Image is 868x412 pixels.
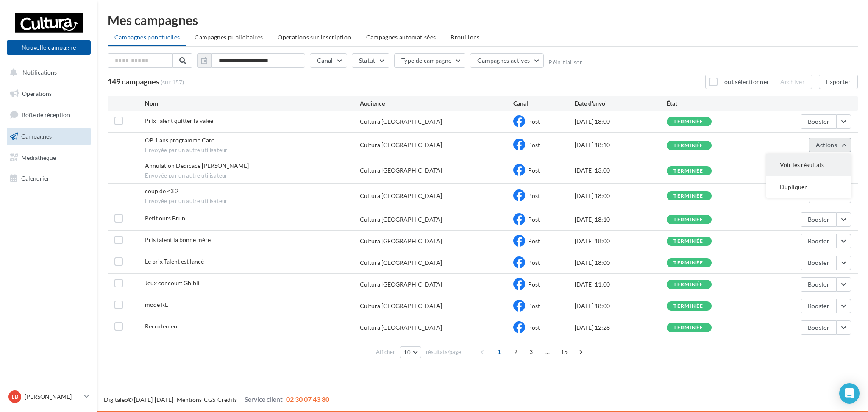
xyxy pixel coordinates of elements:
div: Nom [145,99,360,108]
div: terminée [673,143,703,148]
span: © [DATE]-[DATE] - - - [104,396,329,403]
span: Campagnes automatisées [366,33,436,41]
span: Afficher [376,348,395,356]
button: Tout sélectionner [705,75,773,89]
span: Post [528,281,540,288]
span: Envoyée par un autre utilisateur [145,172,360,180]
button: Statut [352,53,389,68]
div: Cultura [GEOGRAPHIC_DATA] [360,117,442,126]
button: Canal [310,53,347,68]
div: Audience [360,99,513,108]
span: Envoyée par un autre utilisateur [145,147,360,154]
span: OP 1 ans programme Care [145,136,214,144]
span: Boîte de réception [22,111,70,118]
div: Cultura [GEOGRAPHIC_DATA] [360,141,442,149]
span: Campagnes actives [477,57,530,64]
div: Canal [513,99,575,108]
div: [DATE] 11:00 [575,280,667,289]
button: Booster [801,320,837,335]
a: Opérations [5,85,92,103]
button: Actions [809,138,851,152]
div: [DATE] 13:00 [575,166,667,175]
span: mode RL [145,301,168,308]
span: Brouillons [451,33,480,41]
div: [DATE] 12:28 [575,323,667,332]
a: CGS [204,396,215,403]
button: Dupliquer [766,176,851,198]
div: terminée [673,303,703,309]
button: Nouvelle campagne [7,40,91,55]
div: [DATE] 18:00 [575,259,667,267]
span: Post [528,302,540,309]
span: 1 [492,345,506,359]
div: Date d'envoi [575,99,667,108]
span: ... [541,345,554,359]
div: [DATE] 18:00 [575,192,667,200]
div: [DATE] 18:00 [575,302,667,310]
div: [DATE] 18:10 [575,141,667,149]
span: Opérations [22,90,52,97]
button: Type de campagne [394,53,466,68]
a: Calendrier [5,170,92,187]
a: Médiathèque [5,149,92,167]
a: Campagnes [5,128,92,145]
span: coup de <3 2 [145,187,178,195]
span: Pris talent la bonne mère [145,236,211,243]
button: Voir les résultats [766,154,851,176]
span: Service client [245,395,283,403]
div: terminée [673,239,703,244]
div: Cultura [GEOGRAPHIC_DATA] [360,302,442,310]
button: Booster [801,212,837,227]
span: 3 [524,345,538,359]
button: Booster [801,299,837,313]
div: Cultura [GEOGRAPHIC_DATA] [360,323,442,332]
a: Boîte de réception [5,106,92,124]
span: Annulation Dédicace Amandine Young [145,162,249,169]
span: 10 [403,349,411,356]
span: Médiathèque [21,153,56,161]
span: Petit ours Brun [145,214,185,222]
button: Campagnes actives [470,53,544,68]
div: [DATE] 18:00 [575,237,667,245]
span: (sur 157) [161,78,184,86]
span: Jeux concourt Ghibli [145,279,200,287]
span: Envoyée par un autre utilisateur [145,198,360,205]
span: Campagnes [21,133,52,140]
span: Recrutement [145,323,179,330]
a: Mentions [177,396,202,403]
div: Cultura [GEOGRAPHIC_DATA] [360,166,442,175]
button: 10 [400,346,421,358]
span: Post [528,118,540,125]
div: Cultura [GEOGRAPHIC_DATA] [360,192,442,200]
div: terminée [673,119,703,125]
a: LB [PERSON_NAME] [7,389,91,405]
button: Réinitialiser [548,59,582,66]
button: Booster [801,256,837,270]
span: Le prix Talent est lancé [145,258,204,265]
span: Post [528,324,540,331]
span: Post [528,259,540,266]
span: 2 [509,345,523,359]
span: Prix Talent quitter la valée [145,117,213,124]
div: Cultura [GEOGRAPHIC_DATA] [360,237,442,245]
a: Digitaleo [104,396,128,403]
div: Mes campagnes [108,14,858,26]
span: Post [528,216,540,223]
button: Booster [801,277,837,292]
span: Campagnes publicitaires [195,33,263,41]
span: Post [528,237,540,245]
div: Cultura [GEOGRAPHIC_DATA] [360,280,442,289]
a: Crédits [217,396,237,403]
span: Operations sur inscription [278,33,351,41]
span: LB [11,393,18,401]
button: Notifications [5,64,89,81]
span: résultats/page [426,348,461,356]
p: [PERSON_NAME] [25,393,81,401]
button: Archiver [773,75,812,89]
button: Booster [801,234,837,248]
span: 15 [557,345,571,359]
div: terminée [673,260,703,266]
div: terminée [673,168,703,174]
div: terminée [673,282,703,287]
div: terminée [673,217,703,223]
